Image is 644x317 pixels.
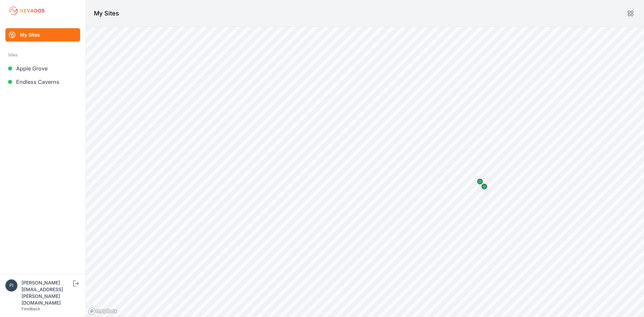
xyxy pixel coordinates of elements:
[86,27,644,317] canvas: Map
[5,62,80,75] a: Apple Grove
[8,5,46,16] img: Nevados
[21,306,40,311] a: Feedback
[5,279,17,292] img: piotr.kolodziejczyk@energix-group.com
[5,75,80,89] a: Endless Caverns
[5,28,80,42] a: My Sites
[8,51,77,59] div: Sites
[21,279,72,306] div: [PERSON_NAME][EMAIL_ADDRESS][PERSON_NAME][DOMAIN_NAME]
[94,9,119,18] h1: My Sites
[88,307,117,315] a: Mapbox logo
[473,175,487,188] div: Map marker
